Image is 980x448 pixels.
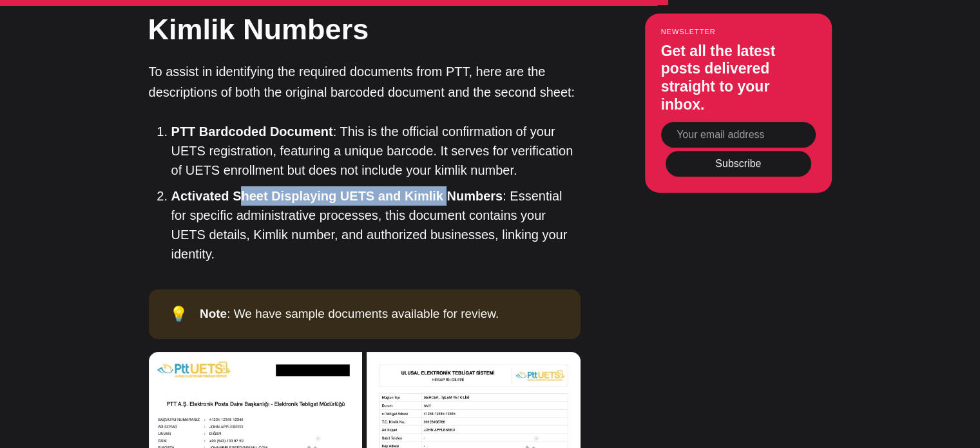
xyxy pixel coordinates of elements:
[666,151,811,177] button: Subscribe
[200,305,499,324] div: : We have sample documents available for review.
[200,307,227,320] strong: Note
[171,189,503,203] strong: Activated Sheet Displaying UETS and Kimlik Numbers
[661,28,816,35] small: Newsletter
[171,186,581,264] li: : Essential for specific administrative processes, this document contains your UETS details, Kiml...
[171,124,333,139] strong: PTT Bardcoded Document
[661,43,816,113] h3: Get all the latest posts delivered straight to your inbox.
[169,305,200,324] div: 💡
[149,61,581,102] p: To assist in identifying the required documents from PTT, here are the descriptions of both the o...
[661,122,816,148] input: Your email address
[171,122,581,180] li: : This is the official confirmation of your UETS registration, featuring a unique barcode. It ser...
